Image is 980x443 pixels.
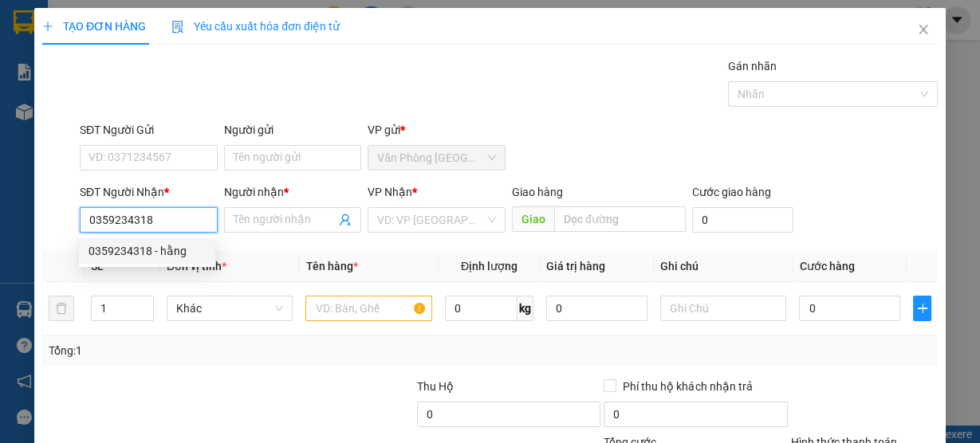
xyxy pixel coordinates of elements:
[79,238,215,264] div: 0359234318 - hằng
[80,121,218,139] div: SĐT Người Gửi
[461,260,518,272] span: Định lượng
[377,146,496,170] span: Văn Phòng Sài Gòn
[554,206,686,232] input: Dọc đường
[518,296,533,321] span: kg
[49,296,74,321] button: delete
[917,23,930,36] span: close
[546,296,647,321] input: 0
[914,302,931,315] span: plus
[913,296,931,321] button: plus
[42,21,53,32] span: plus
[176,296,284,320] span: Khác
[224,183,362,201] div: Người nhận
[80,183,218,201] div: SĐT Người Nhận
[692,207,794,233] input: Cước giao hàng
[616,378,758,395] span: Phí thu hộ khách nhận trả
[49,342,380,359] div: Tổng: 1
[42,20,146,33] span: TẠO ĐƠN HÀNG
[305,260,357,272] span: Tên hàng
[799,260,854,272] span: Cước hàng
[660,296,787,321] input: Ghi Chú
[728,60,777,73] label: Gán nhãn
[512,186,563,198] span: Giao hàng
[339,214,352,226] span: user-add
[368,121,506,139] div: VP gửi
[224,121,362,139] div: Người gửi
[417,380,454,393] span: Thu Hộ
[546,260,605,272] span: Giá trị hàng
[305,296,432,321] input: VD: Bàn, Ghế
[512,206,554,232] span: Giao
[654,251,793,282] th: Ghi chú
[171,21,184,33] img: icon
[901,8,946,53] button: Close
[692,186,771,198] label: Cước giao hàng
[171,20,340,33] span: Yêu cầu xuất hóa đơn điện tử
[368,186,412,198] span: VP Nhận
[89,242,206,260] div: 0359234318 - hằng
